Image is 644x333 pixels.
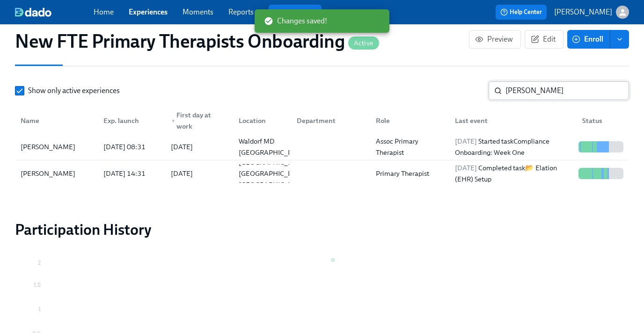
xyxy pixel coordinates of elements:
h1: New FTE Primary Therapists Onboarding [15,30,379,52]
div: Name [17,111,96,130]
div: Status [578,115,627,126]
div: Location [231,111,289,130]
span: Edit [533,35,556,44]
span: Active [348,40,379,47]
span: Show only active experiences [28,86,120,96]
div: Last event [447,111,575,130]
div: [DATE] 08:31 [100,141,163,152]
a: Reports [228,7,254,16]
div: [PERSON_NAME] [17,141,96,152]
div: [DATE] [171,168,193,179]
span: Changes saved! [264,16,327,26]
button: Edit [525,30,563,49]
button: [PERSON_NAME] [554,6,629,19]
button: Enroll [567,30,610,49]
div: [DATE] 14:31 [100,168,163,179]
span: Enroll [574,35,603,44]
p: [PERSON_NAME] [554,7,612,17]
span: [DATE] [455,164,477,172]
div: Last event [451,115,575,126]
div: First day at work [167,109,231,132]
span: Preview [477,35,513,44]
div: Role [372,115,447,126]
div: Primary Therapist [372,168,447,179]
input: Search by name [505,81,629,100]
div: ▼First day at work [163,111,231,130]
div: [DATE] [171,141,193,152]
button: Preview [469,30,521,49]
div: Exp. launch [96,111,163,130]
a: dado [15,7,94,17]
div: Name [17,115,96,126]
div: Assoc Primary Therapist [372,136,447,158]
a: Home [94,7,114,16]
div: [PERSON_NAME] [17,168,96,179]
span: ▼ [171,119,176,123]
div: Status [575,111,627,130]
div: Waldorf MD [GEOGRAPHIC_DATA] [235,136,311,158]
div: Department [293,115,368,126]
div: [PERSON_NAME][DATE] 14:31[DATE][GEOGRAPHIC_DATA] [GEOGRAPHIC_DATA] [GEOGRAPHIC_DATA]Primary Thera... [15,160,629,187]
span: [DATE] [455,137,477,145]
tspan: 1 [38,306,41,312]
div: Location [235,115,289,126]
span: Help Center [500,7,542,17]
div: [PERSON_NAME][DATE] 08:31[DATE]Waldorf MD [GEOGRAPHIC_DATA]Assoc Primary Therapist[DATE] Started ... [15,134,629,160]
div: Exp. launch [100,115,163,126]
button: Help Center [496,5,547,20]
button: enroll [610,30,629,49]
a: Moments [183,7,213,16]
tspan: 2 [38,260,41,266]
a: Experiences [129,7,168,16]
div: Completed task 📂 Elation (EHR) Setup [451,162,575,185]
div: Role [368,111,447,130]
div: [GEOGRAPHIC_DATA] [GEOGRAPHIC_DATA] [GEOGRAPHIC_DATA] [235,157,311,190]
h2: Participation History [15,220,629,239]
div: Started task Compliance Onboarding: Week One [451,136,575,158]
img: dado [15,7,51,17]
div: Department [289,111,368,130]
button: Review us on G2 [269,5,322,20]
tspan: 1.5 [34,282,41,288]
